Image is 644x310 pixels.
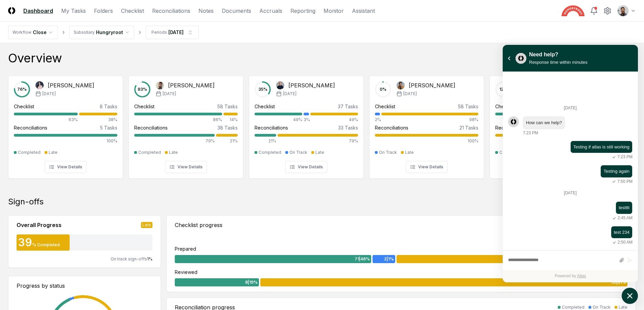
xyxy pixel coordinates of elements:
div: atlas-message-bubble [600,165,633,178]
img: Jim Bulger [276,81,284,89]
a: 83%Imran Elahi[PERSON_NAME][DATE]Checklist58 Tasks86%14%Reconciliations38 Tasks79%21%CompletedLat... [128,70,243,179]
a: 35%Jim Bulger[PERSON_NAME][DATE]Checklist37 Tasks49%3%49%Reconciliations33 Tasks21%79%CompletedOn... [249,70,364,179]
div: Late [141,222,152,228]
div: [PERSON_NAME] [168,81,215,89]
span: 8 | 19 % [245,279,258,285]
div: atlas-message [508,141,633,160]
img: Steve Murphy [397,81,405,89]
div: 33 Tasks [338,124,358,131]
div: Completed [138,149,161,156]
div: Thursday, April 3, 7:23 PM [515,141,633,160]
button: View Details [406,161,448,173]
div: 3% [304,117,309,123]
div: 8 Tasks [100,103,117,110]
span: 35 | 81 % [611,279,626,285]
div: Late [169,149,178,156]
div: [PERSON_NAME] [288,81,335,89]
div: On Track [289,149,307,156]
span: 1 % [147,256,152,261]
div: atlas-message-bubble [616,201,633,214]
img: Imran Elahi [156,81,164,89]
a: Checklist [121,7,144,15]
div: 7:23 PM [611,154,633,160]
div: atlas-message-author-avatar [508,116,519,127]
div: Reconciliations [495,124,529,131]
div: 49% [310,117,358,123]
div: Friday, April 4, 2:50 AM [515,226,633,246]
div: Thursday, April 3, 7:23 PM [523,116,633,136]
a: Dashboard [23,7,53,15]
a: Accruals [259,7,282,15]
div: Checklist progress [175,221,222,229]
div: atlas-message [508,201,633,221]
button: Periods[DATE] [146,26,199,39]
div: 100% [375,138,478,144]
div: 86% [134,117,222,123]
div: 21 Tasks [459,124,478,131]
div: atlas-message [508,116,633,136]
div: 7:23 PM [523,130,538,136]
a: Reporting [290,7,315,15]
div: Checklist [495,103,516,110]
div: Progress by status [17,282,152,290]
div: Reconciliations [134,124,168,131]
div: Powered by [503,270,638,282]
div: Reconciliations [375,124,408,131]
div: atlas-message-bubble [570,141,633,153]
div: 16% [495,117,511,123]
a: Checklist progressCompletedOn TrackLatePrepared156 Items71|46%2|1%83|53%Reviewed43 Items8|19%35|81% [166,215,636,292]
a: Monitor [324,7,344,15]
svg: atlas-sent-icon [611,215,618,221]
div: Checklist [134,103,154,110]
div: Friday, April 4, 2:45 AM [515,201,633,221]
div: 2:45 AM [611,215,633,221]
div: atlas-message-text [526,119,562,126]
img: d09822cc-9b6d-4858-8d66-9570c114c672_eec49429-a748-49a0-a6ec-c7bd01c6482e.png [618,5,628,16]
div: 2:50 AM [611,239,633,246]
span: 71 | 46 % [355,256,370,262]
div: atlas-message-bubble [611,226,633,239]
div: 21% [255,138,276,144]
div: 38 Tasks [217,124,238,131]
div: [PERSON_NAME] [48,81,94,89]
div: [DATE] [508,104,633,112]
div: 7:50 PM [611,178,633,185]
span: 2 | 1 % [384,256,394,262]
div: Overall Progress [17,221,62,229]
span: [DATE] [163,91,176,97]
div: Response time within minutes [529,59,588,66]
div: atlas-window [503,45,638,282]
div: atlas-message-text [614,229,629,236]
button: Attach files by clicking or dropping files here [619,257,624,263]
div: Late [405,149,414,156]
div: 58 Tasks [458,103,478,110]
div: atlas-composer [508,254,633,266]
div: Reviewed [175,269,197,276]
a: Assistant [352,7,375,15]
a: Folders [94,7,113,15]
div: atlas-ticket [503,72,638,282]
button: View Details [45,161,87,173]
button: View Details [285,161,327,173]
span: [DATE] [403,91,417,97]
a: 76%Gaile De Leon[PERSON_NAME][DATE]Checklist8 Tasks63%38%Reconciliations5 Tasks100%CompletedLateV... [8,70,123,179]
div: [DATE] [508,189,633,197]
div: % Completed [32,242,60,248]
button: atlas-launcher [622,288,638,304]
img: Logo [8,7,15,14]
div: Late [49,149,57,156]
img: Gaile De Leon [35,81,44,89]
svg: atlas-sent-icon [611,154,617,160]
div: 37 Tasks [338,103,358,110]
div: 58 Tasks [217,103,238,110]
div: Checklist [14,103,34,110]
button: atlas-back-button [505,55,513,62]
div: Subsidiary [74,29,95,35]
span: On track sign-offs [111,256,147,261]
div: Overview [8,51,62,65]
div: Workflow [13,29,31,35]
div: atlas-message-text [619,204,629,211]
div: atlas-message-bubble [523,116,565,129]
div: Thursday, April 3, 7:50 PM [515,165,633,185]
svg: atlas-sent-icon [611,178,617,185]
